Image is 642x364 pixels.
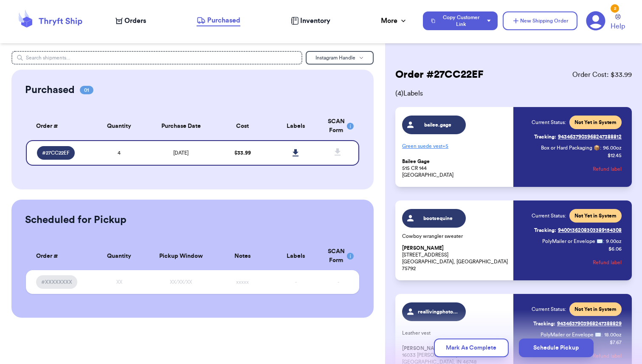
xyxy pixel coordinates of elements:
[328,117,349,135] div: SCAN Form
[418,215,458,222] span: bootsequine
[593,253,622,272] button: Refund label
[574,212,617,219] span: Not Yet in System
[173,150,189,155] span: [DATE]
[611,21,625,31] span: Help
[608,152,622,159] p: $ 12.45
[328,247,349,265] div: SCAN Form
[80,86,93,94] span: 01
[93,242,146,270] th: Quantity
[170,279,192,285] span: XX/XX/XX
[269,242,323,270] th: Labels
[418,308,458,315] span: reallivingphotography
[26,112,93,140] th: Order #
[25,213,127,227] h2: Scheduled for Pickup
[532,119,566,126] span: Current Status:
[611,14,625,31] a: Help
[423,11,498,30] button: Copy Customer Link
[586,11,605,31] a: 2
[532,212,566,219] span: Current Status:
[574,306,617,313] span: Not Yet in System
[606,238,622,245] span: 9.00 oz
[300,16,330,26] span: Inventory
[402,330,508,336] p: Leather vest
[234,150,251,155] span: $ 33.99
[146,112,216,140] th: Purchase Date
[402,233,508,240] p: Cowboy wrangler sweater
[542,239,603,244] span: PolyMailer or Envelope ✉️
[519,339,594,357] button: Schedule Pickup
[534,223,622,237] a: Tracking:9400136208303389154308
[534,133,556,140] span: Tracking:
[402,245,508,272] p: [STREET_ADDRESS] [GEOGRAPHIC_DATA], [GEOGRAPHIC_DATA] 75792
[381,16,408,26] div: More
[600,144,601,151] span: :
[25,83,75,97] h2: Purchased
[269,112,323,140] th: Labels
[207,15,240,25] span: Purchased
[533,320,555,327] span: Tracking:
[115,16,146,26] a: Orders
[93,112,146,140] th: Quantity
[42,150,70,156] span: # 27CC22EF
[291,16,330,26] a: Inventory
[601,331,603,338] span: :
[402,158,430,165] span: Bailee Gage
[434,339,509,357] button: Mark As Complete
[574,119,617,126] span: Not Yet in System
[306,51,374,65] button: Instagram Handle
[295,279,297,285] span: -
[26,242,93,270] th: Order #
[338,279,339,285] span: -
[442,144,448,149] span: + 5
[236,279,249,285] span: xxxxx
[603,238,604,245] span: :
[532,306,566,313] span: Current Status:
[418,121,458,128] span: bailee.gage
[216,112,270,140] th: Cost
[402,139,508,153] p: Green suede vest
[533,317,622,330] a: Tracking:9434637903968247388829
[118,150,121,155] span: 4
[395,88,632,99] span: ( 4 ) Labels
[603,144,622,151] span: 96.00 oz
[534,130,622,144] a: Tracking:9434637903968247388812
[402,245,444,251] span: [PERSON_NAME]
[608,245,622,252] p: $ 6.06
[216,242,270,270] th: Notes
[611,4,619,13] div: 2
[197,15,240,26] a: Purchased
[541,145,600,150] span: Box or Hard Packaging 📦
[534,227,556,234] span: Tracking:
[116,279,122,285] span: XX
[41,279,72,285] span: #XXXXXXXX
[572,70,632,80] span: Order Cost: $ 33.99
[604,331,622,338] span: 18.00 oz
[146,242,216,270] th: Pickup Window
[315,55,355,60] span: Instagram Handle
[593,160,622,178] button: Refund label
[503,11,577,30] button: New Shipping Order
[124,16,146,26] span: Orders
[11,51,302,65] input: Search shipments...
[402,158,508,178] p: 515 CR 144 [GEOGRAPHIC_DATA]
[395,68,484,82] h2: Order # 27CC22EF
